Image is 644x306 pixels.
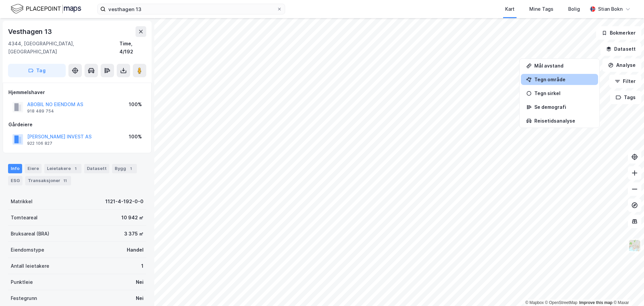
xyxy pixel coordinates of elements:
[72,165,79,172] div: 1
[25,164,42,173] div: Eiere
[11,262,49,270] div: Antall leietakere
[8,26,53,37] div: Vesthagen 13
[124,230,144,238] div: 3 375 ㎡
[534,104,593,110] div: Se demografi
[568,5,580,13] div: Bolig
[8,40,119,56] div: 4344, [GEOGRAPHIC_DATA], [GEOGRAPHIC_DATA]
[121,214,144,222] div: 10 942 ㎡
[11,294,37,302] div: Festegrunn
[27,108,54,114] div: 918 489 754
[25,176,71,185] div: Transaksjoner
[628,239,641,252] img: Z
[11,230,49,238] div: Bruksareal (BRA)
[127,246,144,254] div: Handel
[136,278,144,286] div: Nei
[534,63,593,69] div: Mål avstand
[8,64,66,77] button: Tag
[545,300,578,305] a: OpenStreetMap
[525,300,544,305] a: Mapbox
[11,246,44,254] div: Eiendomstype
[11,198,33,206] div: Matrikkel
[610,274,644,306] iframe: Chat Widget
[529,5,553,13] div: Mine Tags
[112,164,137,173] div: Bygg
[610,91,641,104] button: Tags
[609,75,641,88] button: Filter
[534,77,593,82] div: Tegn område
[579,300,612,305] a: Improve this map
[27,141,52,146] div: 922 106 827
[141,262,144,270] div: 1
[11,278,33,286] div: Punktleie
[105,198,144,206] div: 1121-4-192-0-0
[84,164,109,173] div: Datasett
[534,90,593,96] div: Tegn sirkel
[11,214,38,222] div: Tomteareal
[8,176,22,185] div: ESG
[8,121,146,129] div: Gårdeiere
[119,40,146,56] div: Time, 4/192
[44,164,82,173] div: Leietakere
[602,58,641,72] button: Analyse
[129,133,142,141] div: 100%
[505,5,515,13] div: Kart
[610,274,644,306] div: Kontrollprogram for chat
[106,4,277,14] input: Søk på adresse, matrikkel, gårdeiere, leietakere eller personer
[596,26,641,40] button: Bokmerker
[534,118,593,124] div: Reisetidsanalyse
[129,100,142,108] div: 100%
[598,5,623,13] div: Stian Bokn
[8,88,146,96] div: Hjemmelshaver
[600,42,641,56] button: Datasett
[62,177,68,184] div: 11
[11,3,81,15] img: logo.f888ab2527a4732fd821a326f86c7f29.svg
[136,294,144,302] div: Nei
[8,164,22,173] div: Info
[127,165,134,172] div: 1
